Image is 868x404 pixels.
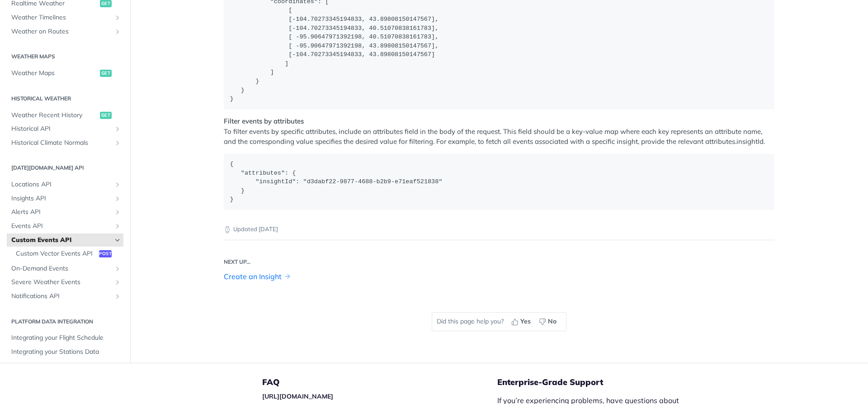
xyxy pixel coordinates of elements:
[262,392,333,400] a: [URL][DOMAIN_NAME]
[114,14,121,21] button: Show subpages for Weather Timelines
[11,180,112,189] span: Locations API
[7,122,123,136] a: Historical APIShow subpages for Historical API
[7,262,123,276] a: On-Demand EventsShow subpages for On-Demand Events
[224,271,282,282] a: Create an Insight
[497,377,709,388] h5: Enterprise-Grade Support
[432,312,566,331] div: Did this page help you?
[11,236,112,245] span: Custom Events API
[262,377,497,388] h5: FAQ
[100,70,112,77] span: get
[7,192,123,205] a: Insights APIShow subpages for Insights API
[7,24,123,38] a: Weather on RoutesShow subpages for Weather on Routes
[224,117,304,125] strong: Filter events by attributes
[16,249,97,258] span: Custom Vector Events API
[11,292,112,301] span: Notifications API
[224,225,774,234] p: Updated [DATE]
[11,194,112,203] span: Insights API
[11,110,98,119] span: Weather Recent History
[11,208,112,217] span: Alerts API
[114,195,121,202] button: Show subpages for Insights API
[7,233,123,247] a: Custom Events APIHide subpages for Custom Events API
[11,361,121,371] span: Integrating your Assets
[11,69,98,78] span: Weather Maps
[548,317,557,326] span: No
[7,317,123,325] h2: Platform DATA integration
[114,28,121,35] button: Show subpages for Weather on Routes
[7,205,123,219] a: Alerts APIShow subpages for Alerts API
[11,13,112,22] span: Weather Timelines
[114,139,121,147] button: Show subpages for Historical Climate Normals
[7,136,123,150] a: Historical Climate NormalsShow subpages for Historical Climate Normals
[114,279,121,286] button: Show subpages for Severe Weather Events
[11,222,112,231] span: Events API
[7,290,123,303] a: Notifications APIShow subpages for Notifications API
[11,278,112,287] span: Severe Weather Events
[224,116,774,147] p: To filter events by specific attributes, include an attributes field in the body of the request. ...
[7,52,123,61] h2: Weather Maps
[11,138,112,147] span: Historical Climate Normals
[11,347,121,356] span: Integrating your Stations Data
[11,247,123,261] a: Custom Vector Events APIpost
[7,178,123,191] a: Locations APIShow subpages for Locations API
[114,125,121,133] button: Show subpages for Historical API
[7,164,123,172] h2: [DATE][DOMAIN_NAME] API
[230,161,450,203] span: { "attributes": { "insightId": "d3dabf22-9877-4688-b2b9-e71eaf521838" } }
[7,219,123,233] a: Events APIShow subpages for Events API
[7,95,123,103] h2: Historical Weather
[7,11,123,24] a: Weather TimelinesShow subpages for Weather Timelines
[11,27,112,36] span: Weather on Routes
[520,317,531,326] span: Yes
[7,276,123,289] a: Severe Weather EventsShow subpages for Severe Weather Events
[536,315,561,328] button: No
[508,315,536,328] button: Yes
[11,124,112,133] span: Historical API
[100,111,112,119] span: get
[114,223,121,230] button: Show subpages for Events API
[114,209,121,216] button: Show subpages for Alerts API
[114,237,121,244] button: Hide subpages for Custom Events API
[11,264,112,273] span: On-Demand Events
[114,265,121,272] button: Show subpages for On-Demand Events
[114,181,121,188] button: Show subpages for Locations API
[7,108,123,122] a: Weather Recent Historyget
[7,359,123,373] a: Integrating your Assets
[99,250,112,257] span: post
[7,67,123,80] a: Weather Mapsget
[224,258,250,266] div: Next up...
[7,331,123,345] a: Integrating your Flight Schedule
[7,345,123,359] a: Integrating your Stations Data
[114,293,121,300] button: Show subpages for Notifications API
[11,333,121,342] span: Integrating your Flight Schedule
